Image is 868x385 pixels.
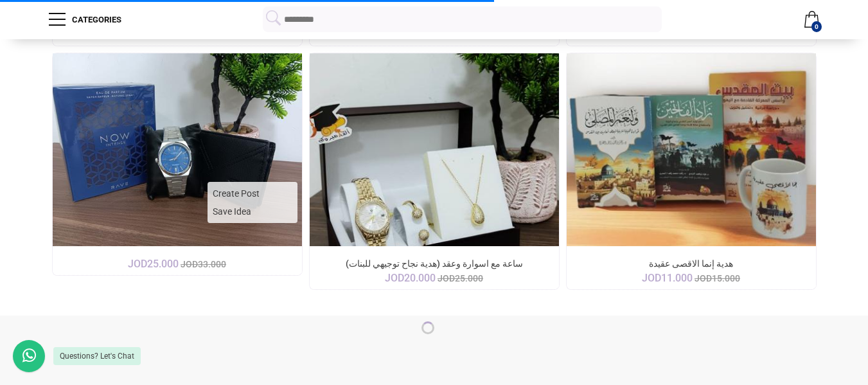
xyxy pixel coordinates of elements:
span: Save Idea [210,202,295,220]
a: هدية إنما الاقصى عقيدة [649,258,733,269]
h3: هدية إنما الاقصى عقيدة [649,258,733,269]
a: ساعة مع اسوارة وعقد (هدية نجاح توجيهي للبنات) [346,258,523,269]
h3: ساعة مع اسوارة وعقد (هدية نجاح توجيهي للبنات) [346,258,523,269]
div: Questions? Let's Chat [53,347,141,365]
strong: 0 [811,21,822,32]
span: JOD20.000 [385,272,436,284]
span: JOD11.000 [642,272,693,284]
span: JOD25.000 [438,272,483,285]
span: JOD33.000 [181,258,226,271]
span: JOD25.000 [128,258,179,270]
span: JOD15.000 [695,272,740,285]
span: Create Post [210,184,295,202]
